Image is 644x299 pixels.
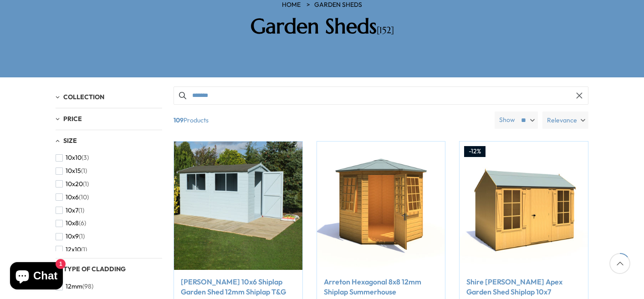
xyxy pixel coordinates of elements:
[174,86,588,105] input: Search products
[81,167,87,175] span: (1)
[66,233,79,240] span: 10x9
[547,111,577,129] span: Relevance
[63,93,104,101] span: Collection
[66,207,78,214] span: 10x7
[66,283,82,290] span: 12mm
[460,142,588,270] img: Shire Holt Apex Garden Shed Shiplap 10x7 - Best Shed
[83,180,89,188] span: (1)
[63,265,126,273] span: Type of Cladding
[174,111,184,129] b: 109
[466,277,581,297] a: Shire [PERSON_NAME] Apex Garden Shed Shiplap 10x7
[377,25,394,36] span: [152]
[314,0,362,10] a: Garden Sheds
[324,277,439,297] a: Arreton Hexagonal 8x8 12mm Shiplap Summerhouse
[82,283,93,290] span: (98)
[56,204,84,217] button: 10x7
[464,146,486,157] div: -12%
[66,219,79,227] span: 10x8
[66,167,81,175] span: 10x15
[66,193,79,201] span: 10x6
[56,151,89,164] button: 10x10
[56,191,89,204] button: 10x6
[56,280,93,293] button: 12mm
[56,177,89,191] button: 10x20
[542,111,588,129] label: Relevance
[66,180,83,188] span: 10x20
[79,193,89,201] span: (10)
[82,154,89,162] span: (3)
[181,277,296,297] a: [PERSON_NAME] 10x6 Shiplap Garden Shed 12mm Shiplap T&G
[79,233,85,240] span: (1)
[56,243,87,256] button: 12x10
[66,246,81,253] span: 12x10
[7,262,66,292] inbox-online-store-chat: Shopify online store chat
[282,0,301,10] a: HOME
[56,217,86,230] button: 10x8
[66,154,82,162] span: 10x10
[63,137,77,145] span: Size
[192,14,452,39] h2: Garden Sheds
[170,111,491,129] span: Products
[78,207,84,214] span: (1)
[79,219,86,227] span: (6)
[81,246,87,253] span: (1)
[499,116,515,125] label: Show
[56,230,85,243] button: 10x9
[56,164,87,177] button: 10x15
[63,115,82,123] span: Price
